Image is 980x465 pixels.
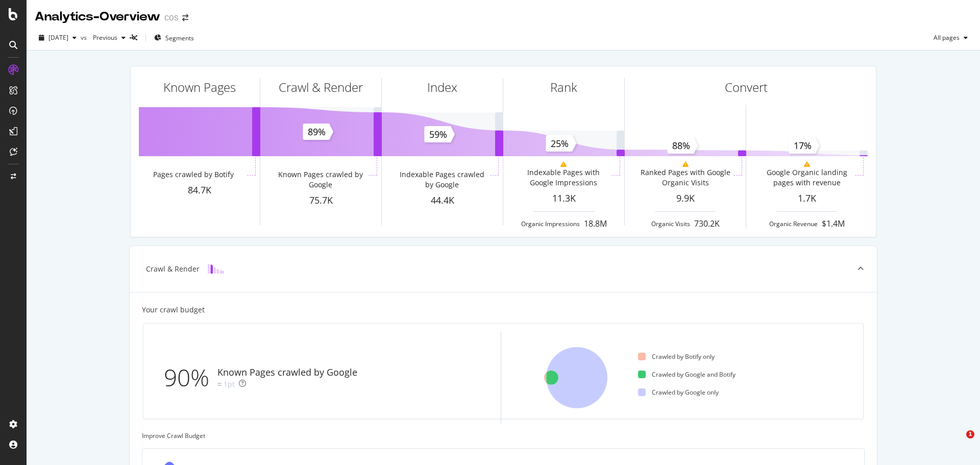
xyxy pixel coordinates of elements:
[945,430,970,455] iframe: Intercom live chat
[217,366,357,379] div: Known Pages crawled by Google
[89,33,117,42] span: Previous
[521,219,580,228] div: Organic Impressions
[142,431,865,440] div: Improve Crawl Budget
[224,379,235,389] div: 1pt
[153,169,234,180] div: Pages crawled by Botify
[163,79,236,96] div: Known Pages
[139,184,260,197] div: 84.7K
[150,30,198,46] button: Segments
[48,33,68,42] span: 2025 Sep. 1st
[638,370,736,379] div: Crawled by Google and Botify
[165,34,194,42] span: Segments
[503,192,624,205] div: 11.3K
[275,169,366,190] div: Known Pages crawled by Google
[260,194,381,207] div: 75.7K
[279,79,363,96] div: Crawl & Render
[518,167,609,188] div: Indexable Pages with Google Impressions
[427,79,457,96] div: Index
[89,30,130,46] button: Previous
[81,33,89,42] span: vs
[396,169,487,190] div: Indexable Pages crawled by Google
[584,218,607,230] div: 18.8M
[382,194,503,207] div: 44.4K
[35,30,81,46] button: [DATE]
[164,13,178,23] div: COS
[142,305,205,315] div: Your crawl budget
[550,79,577,96] div: Rank
[966,430,974,438] span: 1
[35,8,160,26] div: Analytics - Overview
[929,30,972,46] button: All pages
[164,361,217,395] div: 90%
[182,14,188,21] div: arrow-right-arrow-left
[929,33,960,42] span: All pages
[146,264,200,274] div: Crawl & Render
[208,264,224,274] img: block-icon
[217,383,222,386] img: Equal
[638,352,715,361] div: Crawled by Botify only
[638,388,719,397] div: Crawled by Google only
